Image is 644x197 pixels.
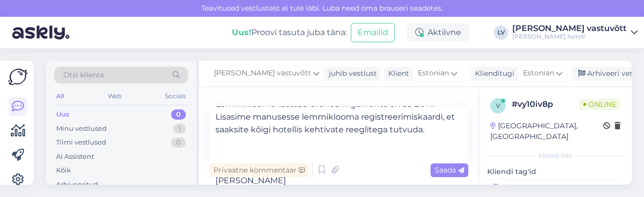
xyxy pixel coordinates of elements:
button: Emailid [351,23,395,42]
span: [PERSON_NAME] vastuvõtt [214,68,311,79]
span: Saada [435,165,464,175]
span: Otsi kliente [63,70,104,80]
div: LV [494,25,508,40]
div: AI Assistent [56,152,94,162]
div: juhib vestlust [325,68,377,79]
div: [PERSON_NAME] hotell [512,33,627,41]
div: # vy10iv8p [512,98,579,110]
img: Askly Logo [8,69,28,85]
span: Estonian [418,68,449,79]
span: v [496,102,500,109]
div: Kliendi info [487,151,624,160]
div: 1 [173,124,186,134]
div: Privaatne kommentaar [209,163,309,177]
div: Minu vestlused [56,124,107,134]
div: Arhiveeritud [56,180,98,190]
div: All [54,90,66,103]
div: Tiimi vestlused [56,137,106,148]
div: Uus [56,109,69,120]
b: Uus! [232,27,251,37]
div: Web [106,90,124,103]
p: Kliendi tag'id [487,166,624,177]
div: Socials [163,90,188,103]
div: Aktiivne [407,23,469,42]
input: Lisa tag [487,179,624,194]
div: 0 [171,137,186,148]
div: Kõik [56,165,71,176]
a: [PERSON_NAME] vastuvõtt[PERSON_NAME] hotell [512,24,638,41]
div: Klienditugi [471,68,514,79]
span: Estonian [523,68,554,79]
div: 0 [171,109,186,120]
div: [GEOGRAPHIC_DATA], [GEOGRAPHIC_DATA] [490,121,603,142]
span: Online [579,99,621,110]
div: [PERSON_NAME] vastuvõtt [512,24,627,33]
div: Klient [384,68,409,79]
div: Proovi tasuta juba täna: [232,26,347,39]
